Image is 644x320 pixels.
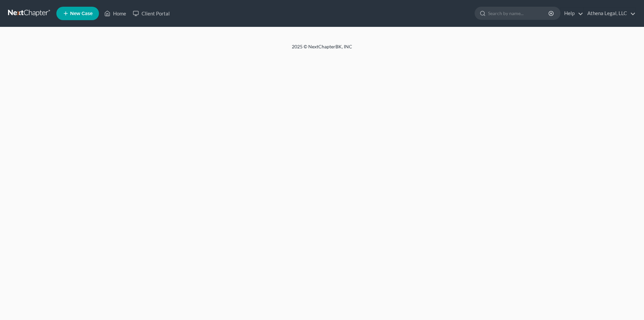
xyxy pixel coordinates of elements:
[488,7,549,19] input: Search by name...
[129,7,173,19] a: Client Portal
[101,7,129,19] a: Home
[131,43,513,55] div: 2025 © NextChapterBK, INC
[561,7,583,19] a: Help
[584,7,636,19] a: Athena Legal, LLC
[70,11,93,16] span: New Case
